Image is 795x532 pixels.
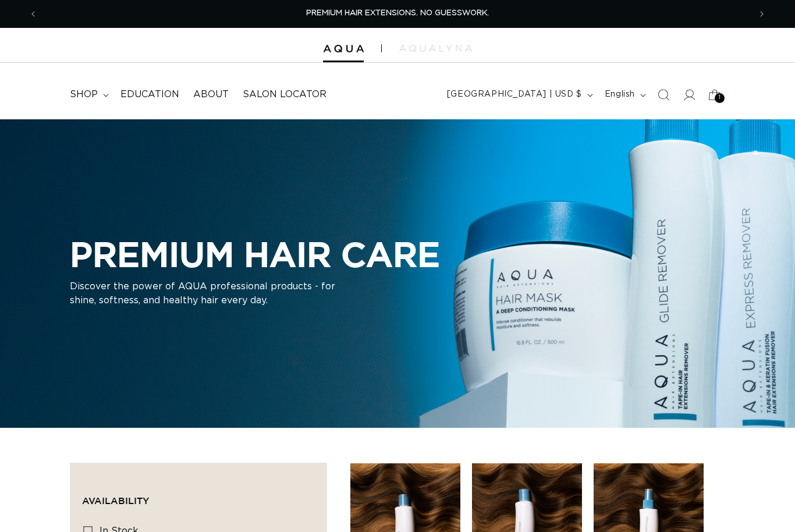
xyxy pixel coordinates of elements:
img: Aqua Hair Extensions [323,45,364,53]
span: [GEOGRAPHIC_DATA] | USD $ [447,88,582,101]
span: PREMIUM HAIR EXTENSIONS. NO GUESSWORK. [306,9,489,17]
span: Salon Locator [243,88,326,101]
span: 1 [719,93,721,103]
span: Availability [82,495,149,506]
a: Education [113,81,186,108]
span: Education [120,88,179,101]
summary: shop [63,81,113,108]
button: English [598,84,651,106]
a: About [186,81,236,108]
summary: Search [651,82,676,108]
span: shop [70,88,98,101]
a: Salon Locator [236,81,333,108]
img: aqualyna.com [399,45,472,52]
button: Next announcement [749,3,775,25]
button: [GEOGRAPHIC_DATA] | USD $ [440,84,598,106]
h2: PREMIUM HAIR CARE [70,234,440,275]
span: English [605,88,635,101]
summary: Availability (0 selected) [82,475,315,517]
button: Previous announcement [20,3,46,25]
span: About [193,88,229,101]
p: Discover the power of AQUA professional products - for shine, softness, and healthy hair every day. [70,279,361,307]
